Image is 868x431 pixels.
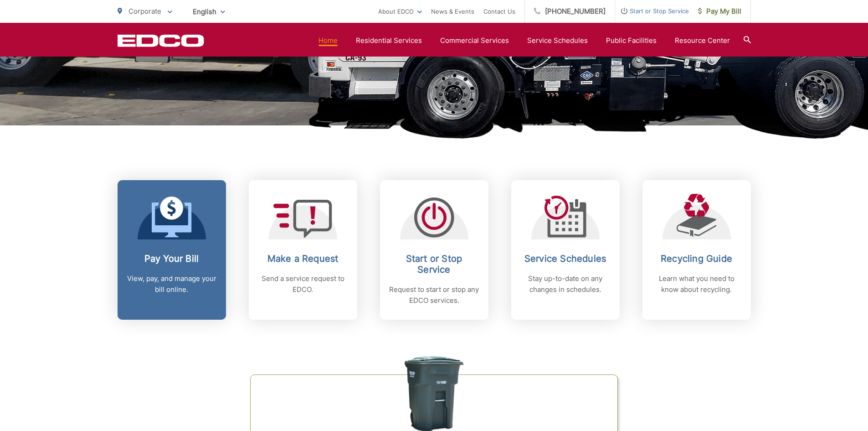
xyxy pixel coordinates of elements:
[118,180,226,320] a: Pay Your Bill View, pay, and manage your bill online.
[483,6,515,17] a: Contact Us
[652,273,742,295] p: Learn what you need to know about recycling.
[249,180,357,320] a: Make a Request Send a service request to EDCO.
[258,273,348,295] p: Send a service request to EDCO.
[675,35,730,46] a: Resource Center
[520,273,611,295] p: Stay up-to-date on any changes in schedules.
[440,35,509,46] a: Commercial Services
[118,34,204,47] a: EDCD logo. Return to the homepage.
[511,180,620,320] a: Service Schedules Stay up-to-date on any changes in schedules.
[698,6,741,17] span: Pay My Bill
[389,284,479,306] p: Request to start or stop any EDCO services.
[389,253,479,275] h2: Start or Stop Service
[356,35,422,46] a: Residential Services
[652,253,742,264] h2: Recycling Guide
[606,35,657,46] a: Public Facilities
[378,6,422,17] a: About EDCO
[642,180,751,320] a: Recycling Guide Learn what you need to know about recycling.
[431,6,474,17] a: News & Events
[258,253,348,264] h2: Make a Request
[186,4,232,20] span: English
[520,253,611,264] h2: Service Schedules
[318,35,338,46] a: Home
[127,273,217,295] p: View, pay, and manage your bill online.
[128,7,161,16] span: Corporate
[527,35,588,46] a: Service Schedules
[127,253,217,264] h2: Pay Your Bill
